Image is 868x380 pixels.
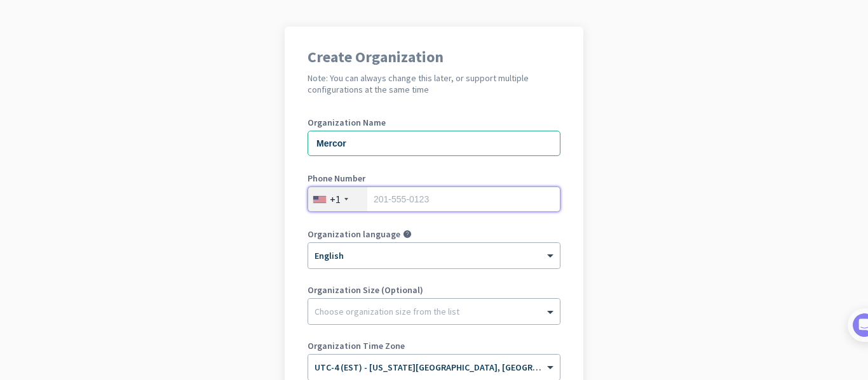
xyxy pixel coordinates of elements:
[403,230,412,239] i: help
[308,341,560,350] label: Organization Time Zone
[308,187,560,212] input: 201-555-0123
[308,72,560,95] h2: Note: You can always change this later, or support multiple configurations at the same time
[308,174,560,183] label: Phone Number
[308,118,560,127] label: Organization Name
[308,285,560,294] label: Organization Size (Optional)
[308,230,400,239] label: Organization language
[308,49,560,65] h1: Create Organization
[308,131,560,156] input: What is the name of your organization?
[330,193,341,206] div: +1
